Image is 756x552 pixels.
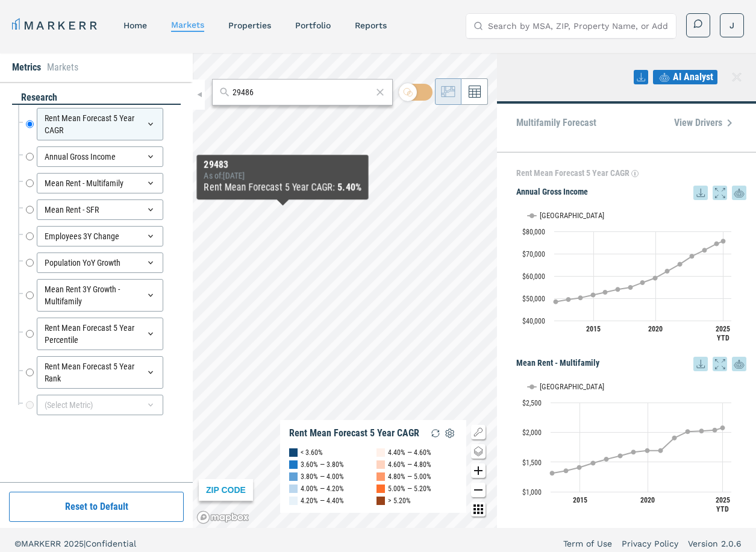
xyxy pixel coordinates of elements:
div: Annual Gross Income [37,146,163,167]
b: 5.40% [338,181,361,193]
span: J [729,19,734,31]
div: Rent Mean Forecast 5 Year CAGR [37,108,163,140]
path: Thursday, 14 Dec, 19:00, 54,882.3. USA. [628,285,633,290]
a: home [123,20,147,30]
div: research [12,91,181,105]
div: Map Tooltip Content [204,160,361,195]
path: Monday, 14 Jul, 20:00, 2,075.34. USA. [720,425,725,430]
div: 3.80% — 4.00% [301,471,344,483]
span: © [14,539,21,548]
span: Confidential [86,539,136,548]
text: 2015 [586,325,601,333]
div: 29483 [204,160,361,171]
path: Wednesday, 14 Dec, 19:00, 48,443.4. USA. [554,300,558,304]
div: Annual Gross Income. Highcharts interactive chart. [516,200,746,351]
span: MARKERR [21,539,64,548]
div: Mean Rent - Multifamily [37,173,163,193]
path: Saturday, 14 Dec, 19:00, 1,351.81. USA. [564,468,569,473]
div: < 3.60% [301,447,323,459]
path: Saturday, 14 Dec, 19:00, 74,479.22. USA. [714,241,719,246]
path: Friday, 14 Dec, 19:00, 57,044.4. USA. [640,280,645,285]
path: Saturday, 14 Dec, 19:00, 50,230.26. USA. [578,295,583,300]
text: $2,500 [522,399,542,407]
text: 2020 [648,325,663,333]
text: 2015 [573,496,587,504]
path: Sunday, 14 Dec, 19:00, 51,504.4. USA. [591,292,596,297]
p: Rent Mean Forecast 5 Year CAGR [516,167,629,180]
li: Markets [47,60,78,75]
path: Wednesday, 14 Dec, 19:00, 2,011.85. USA. [686,429,690,434]
button: Show/Hide Legend Map Button [471,425,486,439]
text: $1,000 [522,488,542,497]
div: ZIP CODE [199,479,253,501]
path: Wednesday, 14 Dec, 19:00, 53,983.94. USA. [616,287,620,292]
button: Other options map button [471,502,486,516]
div: 3.60% — 3.80% [301,459,344,471]
path: Thursday, 14 Dec, 19:00, 71,581.9. USA. [702,248,707,252]
input: Search by MSA, ZIP, Property Name, or Address [488,14,669,38]
img: Settings [443,426,457,441]
h5: Mean Rent - Multifamily [516,357,746,371]
div: Rent Mean Forecast 5 Year CAGR [289,427,419,439]
div: As of : [DATE] [204,171,361,180]
button: Show USA [528,211,553,220]
path: Wednesday, 14 Dec, 19:00, 1,546.19. USA. [604,457,609,462]
li: Metrics [12,60,41,75]
path: Thursday, 14 Dec, 19:00, 2,021.91. USA. [699,428,704,433]
div: Rent Mean Forecast 5 Year Percentile [37,318,163,350]
a: Privacy Policy [622,538,678,550]
div: 4.60% — 4.80% [388,459,431,471]
button: Zoom out map button [471,483,486,497]
text: $70,000 [522,250,545,259]
text: [GEOGRAPHIC_DATA] [540,382,604,391]
text: 2025 YTD [716,325,730,342]
path: Tuesday, 14 Dec, 19:00, 1,904.16. USA. [672,436,677,441]
text: $2,000 [522,428,542,437]
a: markets [171,20,204,30]
text: $1,500 [522,459,542,467]
text: $60,000 [522,272,545,281]
a: reports [355,20,387,30]
path: Monday, 14 Dec, 19:00, 52,725.9. USA. [603,290,608,295]
path: Monday, 14 Dec, 19:00, 1,481.21. USA. [591,461,596,466]
a: Mapbox logo [196,510,249,524]
button: J [720,13,744,37]
img: Reload Legend [428,426,443,441]
a: MARKERR [12,17,99,34]
div: 4.80% — 5.00% [388,471,431,483]
text: $50,000 [522,295,545,303]
div: 4.40% — 4.60% [388,447,431,459]
div: Mean Rent - SFR [37,199,163,220]
a: properties [228,20,271,30]
span: 2025 | [64,539,86,548]
a: Term of Use [563,538,612,550]
path: Sunday, 14 Dec, 19:00, 1,407.44. USA. [577,465,582,470]
a: Version 2.0.6 [688,538,742,550]
div: > 5.20% [388,495,411,507]
path: Tuesday, 14 Dec, 19:00, 65,256.11. USA. [678,262,683,267]
div: (Select Metric) [37,395,163,415]
div: Rent Mean Forecast 5 Year CAGR : [204,180,361,195]
path: Saturday, 14 Dec, 19:00, 2,037.17. USA. [713,428,717,433]
text: [GEOGRAPHIC_DATA] [540,211,604,220]
path: Monday, 14 Dec, 19:00, 62,151.45. USA. [665,269,670,274]
canvas: Map [193,53,497,528]
text: $80,000 [522,228,545,236]
h5: Annual Gross Income [516,186,746,200]
a: Portfolio [295,20,331,30]
div: 5.00% — 5.20% [388,483,431,495]
path: Saturday, 14 Dec, 19:00, 59,052.65. USA. [653,276,658,281]
p: Multifamily Forecast [516,118,596,128]
path: Saturday, 14 Jun, 20:00, 75,581.77. USA. [721,239,726,243]
div: Mean Rent 3Y Growth - Multifamily [37,279,163,312]
div: 4.20% — 4.40% [301,495,344,507]
svg: Interactive chart [516,371,737,522]
button: Change style map button [471,444,486,459]
div: Rent Mean Forecast 5 Year Rank [37,356,163,389]
path: Wednesday, 14 Dec, 19:00, 68,880.54. USA. [690,254,695,259]
path: Friday, 14 Dec, 19:00, 1,311.14. USA. [550,471,555,475]
svg: Interactive chart [516,200,737,351]
div: 4.00% — 4.20% [301,483,344,495]
button: Zoom in map button [471,463,486,478]
path: Saturday, 14 Dec, 19:00, 1,691.12. USA. [645,448,650,453]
